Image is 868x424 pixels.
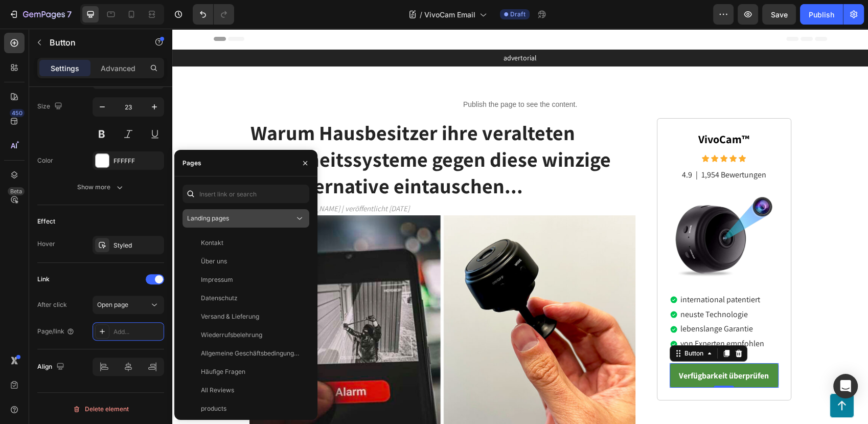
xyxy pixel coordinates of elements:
[37,217,55,226] div: Effect
[182,209,309,228] button: Landing pages
[508,295,592,306] p: lebenslange Garantie
[201,275,233,284] div: Impressum
[201,330,262,340] div: Wiederrufsbelehrung
[182,185,309,203] input: Insert link or search
[67,8,72,20] p: 7
[182,159,201,168] div: Pages
[809,9,834,20] div: Publish
[97,301,128,308] span: Open page
[77,187,464,420] img: gempages_509582567423345837-4d1ca17a-6ee2-4e09-8447-23fbc934c10b.png
[201,367,245,376] div: Häufige Fragen
[800,4,843,25] button: Publish
[37,239,55,249] div: Hover
[37,300,67,309] div: After click
[510,320,533,329] div: Button
[37,100,64,114] div: Size
[37,360,66,374] div: Align
[201,257,227,266] div: Über uns
[523,141,526,152] p: |
[507,342,597,352] strong: Verfügbarkeit überprüfen
[172,29,868,424] iframe: Design area
[193,4,234,25] div: Undo/Redo
[420,9,422,20] span: /
[50,36,136,49] p: Button
[510,141,520,152] p: 4.9
[497,334,606,359] button: <p><span style="font-size:16px;"><strong>Verfügbarkeit überprüfen</strong></span></p>
[508,266,592,277] p: international patentiert
[201,294,238,303] div: Datenschutz
[37,275,50,284] div: Link
[101,63,135,74] p: Advanced
[201,349,299,358] div: Allgemeine Geschäftsbedingungen
[500,161,603,252] img: gempages_509582567423345837-595a9104-eac5-4676-8143-60de4761cc4b.webp
[37,156,53,165] div: Color
[508,281,592,292] p: neuste Technologie
[187,214,229,222] span: Landing pages
[526,103,577,118] strong: VivoCam™
[77,182,125,192] div: Show more
[771,10,788,19] span: Save
[833,374,858,398] div: Open Intercom Messenger
[529,141,594,152] p: 1,954 Bewertungen
[37,327,75,336] div: Page/link
[201,312,259,321] div: Versand & Lieferung
[510,10,526,19] span: Draft
[762,4,796,25] button: Save
[113,241,162,250] div: Styled
[73,403,129,415] div: Delete element
[201,404,226,413] div: products
[113,327,162,337] div: Add...
[93,296,164,314] button: Open page
[10,109,25,117] div: 450
[424,9,475,20] span: VivoCam Email
[113,157,162,166] div: FFFFFF
[51,63,79,74] p: Settings
[8,187,25,195] div: Beta
[37,178,164,196] button: Show more
[201,238,223,248] div: Kontakt
[508,310,592,321] p: von Experten empfohlen
[201,386,234,395] div: All Reviews
[4,4,76,25] button: 7
[37,401,164,417] button: Delete element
